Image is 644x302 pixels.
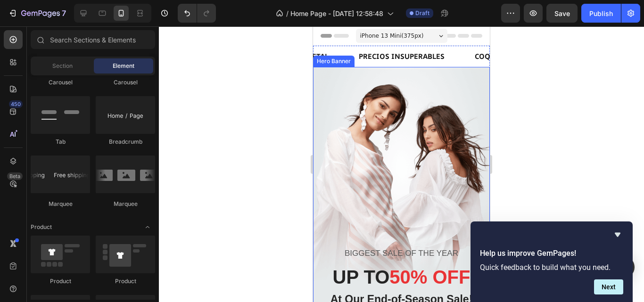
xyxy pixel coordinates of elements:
[286,8,289,18] span: /
[546,4,578,23] button: Save
[7,172,23,180] div: Beta
[415,9,429,17] span: Draft
[594,279,623,294] button: Next question
[31,200,90,208] div: Marquee
[589,8,613,18] div: Publish
[480,248,623,259] h2: Help us improve GemPages!
[52,62,73,70] span: Section
[612,229,623,240] button: Hide survey
[113,62,134,70] span: Element
[4,4,70,23] button: 7
[554,9,570,17] span: Save
[9,100,23,108] div: 450
[290,8,383,18] span: Home Page - [DATE] 12:58:48
[31,223,52,231] span: Product
[8,222,169,232] p: BIGGEST SALE OF THE YEAR
[31,78,90,87] div: Carousel
[62,8,66,19] p: 7
[96,78,155,87] div: Carousel
[76,240,157,261] span: 50% OFF
[140,220,155,235] span: Toggle open
[96,138,155,146] div: Breadcrumb
[8,265,169,281] p: At Our End-of-Season Sale!
[313,26,490,302] iframe: Design area
[31,138,90,146] div: Tab
[8,238,169,263] p: UP TO
[162,25,196,35] strong: COQUETA
[581,4,621,23] button: Publish
[178,4,216,23] div: Undo/Redo
[480,263,623,272] p: Quick feedback to build what you need.
[31,30,155,49] input: Search Sections & Elements
[96,200,155,208] div: Marquee
[2,31,40,39] div: Hero Banner
[31,277,90,286] div: Product
[480,229,623,294] div: Help us improve GemPages!
[96,277,155,286] div: Product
